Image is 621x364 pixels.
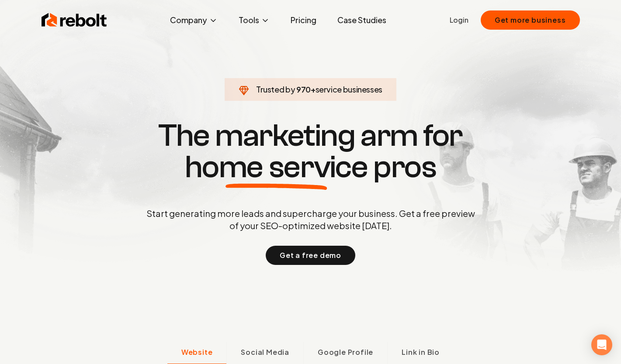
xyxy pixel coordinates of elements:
span: Google Profile [318,347,373,357]
span: Website [181,347,213,357]
button: Get a free demo [266,246,355,265]
button: Company [163,11,225,29]
span: Link in Bio [402,347,440,357]
span: Trusted by [256,84,295,94]
span: + [311,84,316,94]
span: Social Media [241,347,289,357]
button: Tools [232,11,277,29]
button: Get more business [481,10,580,30]
span: 970 [296,83,311,96]
span: service businesses [316,84,383,94]
p: Start generating more leads and supercharge your business. Get a free preview of your SEO-optimiz... [145,207,477,232]
a: Login [450,15,468,25]
a: Pricing [284,11,323,29]
span: home service [185,151,368,183]
img: Rebolt Logo [42,11,107,29]
div: Open Intercom Messenger [591,334,612,355]
a: Case Studies [330,11,393,29]
h1: The marketing arm for pros [101,120,520,183]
